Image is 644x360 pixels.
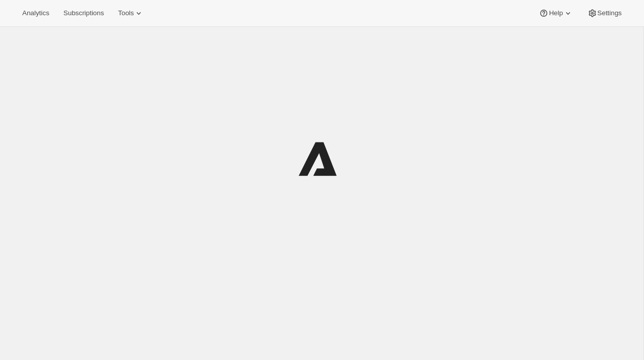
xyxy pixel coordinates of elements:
span: Help [549,9,562,17]
span: Analytics [22,9,49,17]
button: Help [533,6,579,20]
button: Subscriptions [57,6,110,20]
button: Analytics [16,6,55,20]
span: Subscriptions [63,9,104,17]
span: Tools [118,9,134,17]
span: Settings [597,9,622,17]
button: Settings [581,6,628,20]
button: Tools [112,6,150,20]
